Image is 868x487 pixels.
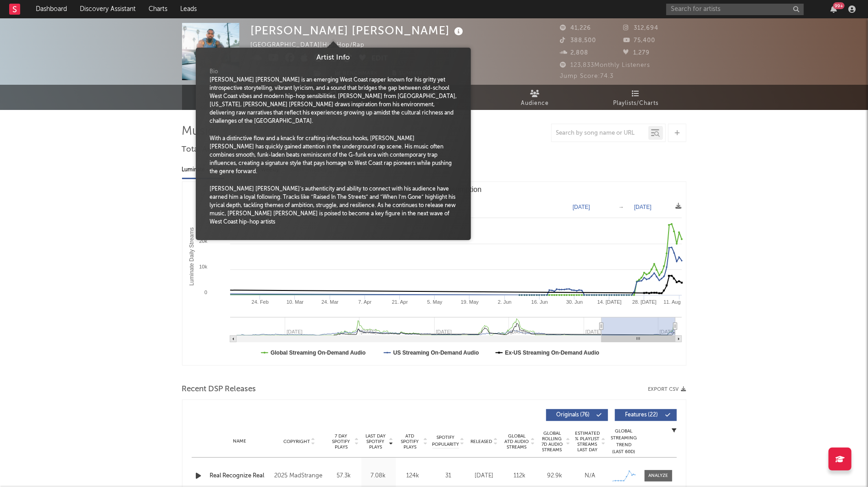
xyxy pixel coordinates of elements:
[210,76,457,126] div: [PERSON_NAME] [PERSON_NAME] is an emerging West Coast rapper known for his gritty yet introspecti...
[504,471,535,481] div: 112k
[546,409,608,421] button: Originals(76)
[274,471,324,482] div: 2025 MadStrange
[182,162,224,178] div: Luminate - Daily
[573,204,590,210] text: [DATE]
[575,431,600,453] span: Estimated % Playlist Streams Last Day
[286,299,304,305] text: 10. Mar
[392,299,408,305] text: 21. Apr
[560,25,592,31] span: 41,226
[623,38,655,44] span: 75,400
[560,73,614,79] span: Jump Score: 74.3
[575,471,606,481] div: N/A
[251,299,268,305] text: 24. Feb
[321,299,339,305] text: 24. Mar
[485,85,586,110] a: Audience
[521,98,549,109] span: Audience
[199,264,207,269] text: 10k
[398,471,428,481] div: 124k
[623,25,658,31] span: 312,694
[505,350,599,356] text: Ex-US Streaming On-Demand Audio
[560,62,651,68] span: 123,833 Monthly Listeners
[427,299,442,305] text: 5. May
[833,2,845,9] div: 99 +
[432,434,459,448] span: Spotify Popularity
[358,299,371,305] text: 7. Apr
[471,439,492,444] span: Released
[498,299,511,305] text: 2. Jun
[560,38,597,44] span: 388,500
[393,350,479,356] text: US Streaming On-Demand Audio
[634,204,652,210] text: [DATE]
[432,471,464,481] div: 31
[460,299,479,305] text: 19. May
[251,23,466,38] div: [PERSON_NAME] [PERSON_NAME]
[623,50,650,56] span: 1,279
[329,471,359,481] div: 57.3k
[560,50,589,56] span: 2,808
[586,85,686,110] a: Playlists/Charts
[182,144,273,155] span: Total Artist Consumption
[283,439,310,444] span: Copyright
[613,98,658,109] span: Playlists/Charts
[182,85,283,110] a: Music
[610,428,638,455] div: Global Streaming Trend (Last 60D)
[210,68,218,76] span: Bio
[648,387,686,392] button: Export CSV
[830,5,837,13] button: 99+
[615,409,677,421] button: Features(22)
[210,185,457,226] div: [PERSON_NAME] [PERSON_NAME]’s authenticity and ability to connect with his audience have earned h...
[210,438,270,445] div: Name
[540,471,570,481] div: 92.9k
[566,299,582,305] text: 30. Jun
[271,350,366,356] text: Global Streaming On-Demand Audio
[659,329,675,334] text: [DATE]
[199,238,207,244] text: 20k
[469,471,500,481] div: [DATE]
[666,4,804,15] input: Search for artists
[552,130,648,137] input: Search by song name or URL
[182,384,256,395] span: Recent DSP Releases
[210,471,270,481] a: Real Recognize Real
[182,182,686,365] svg: Luminate Daily Consumption
[504,433,530,450] span: Global ATD Audio Streams
[251,40,376,51] div: [GEOGRAPHIC_DATA] | Hip-Hop/Rap
[188,227,194,285] text: Luminate Daily Streams
[597,299,621,305] text: 14. [DATE]
[364,433,388,450] span: Last Day Spotify Plays
[210,135,457,176] div: With a distinctive flow and a knack for crafting infectious hooks, [PERSON_NAME] [PERSON_NAME] ha...
[663,299,680,305] text: 11. Aug
[398,433,422,450] span: ATD Spotify Plays
[204,290,207,295] text: 0
[621,412,663,418] span: Features ( 22 )
[540,431,565,453] span: Global Rolling 7D Audio Streams
[531,299,547,305] text: 16. Jun
[203,52,464,63] div: Artist Info
[329,433,354,450] span: 7 Day Spotify Plays
[619,204,624,210] text: →
[552,412,594,418] span: Originals ( 76 )
[387,186,481,193] text: Luminate Daily Consumption
[632,299,656,305] text: 28. [DATE]
[364,471,393,481] div: 7.08k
